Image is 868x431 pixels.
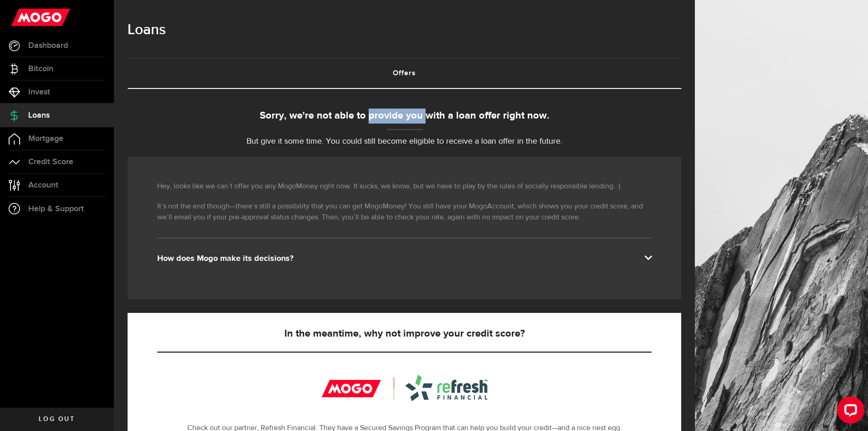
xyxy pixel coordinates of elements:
span: Credit Score [28,158,73,166]
div: Sorry, we're not able to provide you with a loan offer right now. [128,109,681,124]
span: Mortgage [28,135,63,143]
ul: Tabs Navigation [128,58,681,89]
span: Loans [28,111,50,119]
p: It’s not the end though—there’s still a possibility that you can get MogoMoney! You still have yo... [157,201,652,223]
span: Account [28,181,58,189]
a: Offers [128,59,681,88]
span: Invest [28,88,50,96]
h5: In the meantime, why not improve your credit score? [157,328,652,339]
iframe: LiveChat chat widget [830,393,868,431]
span: Help & Support [28,205,84,213]
span: Log out [39,416,75,422]
div: How does Mogo make its decisions? [157,253,652,264]
p: But give it some time. You could still become eligible to receive a loan offer in the future. [128,135,681,148]
h1: Loans [128,18,681,42]
span: Dashboard [28,42,68,50]
span: Bitcoin [28,65,53,73]
p: Hey, looks like we can’t offer you any MogoMoney right now. It sucks, we know, but we have to pla... [157,181,652,192]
